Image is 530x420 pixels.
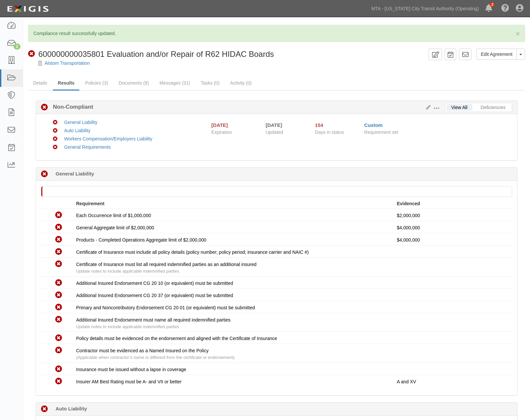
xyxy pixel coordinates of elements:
[55,292,62,299] i: Non-Compliant
[76,305,255,310] span: Primary and Noncontributory Endorsement CG 20 01 (or equivalent) must be submitted
[76,237,206,243] span: Products - Completed Operations Aggregate limit of $2,000,000
[64,120,97,125] a: General Liability
[211,129,261,135] span: Expiration
[265,122,305,129] div: [DATE]
[64,144,111,150] a: General Requirements
[5,3,51,15] img: Logo
[211,122,228,129] div: [DATE]
[76,213,151,218] span: Each Occurrence limit of $1,000,000
[41,171,48,178] i: Non-Compliant 154 days (since 04/01/2025)
[315,130,344,135] span: Days in status
[53,76,80,91] a: Results
[476,104,510,111] a: Deficiencies
[476,49,517,60] a: Edit Agreement
[28,49,274,60] div: 600000000035801 Evaluation and/or Repair of R62 HIDAC Boards
[28,76,52,90] a: Details
[315,122,359,129] div: Since 04/01/2025
[76,281,233,286] span: Additional Insured Endorsement CG 20 10 (or equivalent) must be submitted
[33,30,520,37] p: Compliance result successfully updated.
[397,224,507,231] p: $4,000,000
[80,76,113,90] a: Policies (3)
[154,76,195,90] a: Messages (31)
[53,137,58,141] i: Non-Compliant
[64,136,152,141] a: Workers Compensation/Employers Liability
[196,76,224,90] a: Tasks (0)
[76,324,179,329] span: Update notes to include applicable indemnified parties
[397,237,507,243] p: $4,000,000
[55,347,62,354] i: Non-Compliant
[48,103,93,111] b: Non-Compliant
[76,336,277,341] span: Policy details must be evidenced on the endorsement and aligned with the Certificate of Insurance
[53,129,58,133] i: Non-Compliant
[55,316,62,323] i: Non-Compliant
[76,201,104,206] strong: Requirement
[55,236,62,243] i: Non-Compliant
[55,280,62,286] i: Non-Compliant
[14,44,20,50] div: 2
[55,261,62,268] i: Non-Compliant
[368,2,482,15] a: MTA - [US_STATE] City Transit Authority (Operating)
[38,50,274,58] span: 600000000035801 Evaluation and/or Repair of R62 HIDAC Boards
[45,60,90,66] a: Alstom Transportation
[53,120,58,125] i: Non-Compliant
[76,317,230,323] span: Additional Insured Endorsement must name all required indemnified parties
[55,378,62,385] i: Non-Compliant
[28,51,35,57] i: Non-Compliant
[76,348,209,353] span: Contractor must be evidenced as a Named Insured on the Policy
[225,76,257,90] a: Activity (0)
[364,122,383,128] a: Custom
[55,224,62,231] i: Non-Compliant
[41,406,48,413] i: Non-Compliant 154 days (since 04/01/2025)
[56,405,87,412] b: Auto Liability
[41,104,48,111] i: Non-Compliant
[55,366,62,373] i: Non-Compliant
[446,104,472,111] a: View All
[64,128,90,133] a: Auto Liability
[55,335,62,342] i: Non-Compliant
[265,130,283,135] span: Updated
[397,378,507,385] p: A and XV
[55,212,62,219] i: Non-Compliant
[55,248,62,255] i: Non-Compliant
[423,105,430,110] a: Edit Results
[397,212,507,219] p: $2,000,000
[76,225,154,230] span: General Aggregate limit of $2,000,000
[364,130,398,135] span: Requirement set
[501,5,509,13] i: Help Center - Complianz
[114,76,154,90] a: Documents (8)
[53,145,58,150] i: Non-Compliant
[76,269,179,274] span: Update notes to include applicable indemnified parties
[55,304,62,311] i: Non-Compliant
[56,170,94,177] b: General Liability
[76,355,234,360] span: (Applicable when contractor’s name is different from the certificate or endorsement)
[516,30,520,37] span: ×
[76,249,308,255] span: Certificate of Insurance must include all policy details (policy number; policy period; insurance...
[76,379,182,384] span: Insurer AM Best Rating must be A- and VII or better
[76,293,233,298] span: Additional Insured Endorsement CG 20 37 (or equivalent) must be submitted
[76,367,186,372] span: Insurance must be issued without a lapse in coverage
[76,262,257,267] span: Certificate of Insurance must list all required indemnified parties as an additional insured
[397,201,420,206] strong: Evidenced
[516,30,520,37] button: Close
